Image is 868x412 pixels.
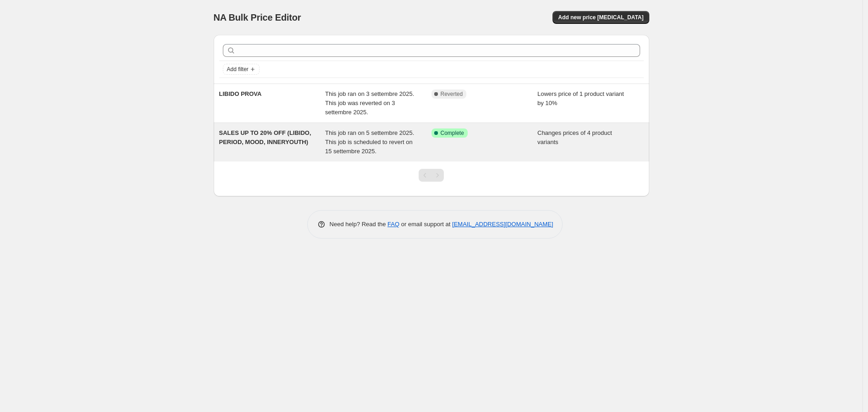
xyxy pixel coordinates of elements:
span: NA Bulk Price Editor [214,12,301,22]
span: Add new price [MEDICAL_DATA] [558,14,643,21]
nav: Pagination [419,169,444,182]
a: [EMAIL_ADDRESS][DOMAIN_NAME] [452,221,553,228]
span: Lowers price of 1 product variant by 10% [537,90,624,106]
span: LIBIDO PROVA [219,90,262,97]
button: Add new price [MEDICAL_DATA] [553,11,649,24]
span: Complete [441,129,464,137]
span: Reverted [441,90,463,98]
button: Add filter [223,64,260,75]
span: Changes prices of 4 product variants [537,129,612,145]
span: Add filter [227,66,249,73]
span: This job ran on 3 settembre 2025. This job was reverted on 3 settembre 2025. [325,90,414,116]
a: FAQ [387,221,399,228]
span: or email support at [399,221,452,228]
span: Need help? Read the [330,221,388,228]
span: SALES UP TO 20% OFF (LIBIDO, PERIOD, MOOD, INNERYOUTH) [219,129,311,145]
span: This job ran on 5 settembre 2025. This job is scheduled to revert on 15 settembre 2025. [325,129,414,155]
